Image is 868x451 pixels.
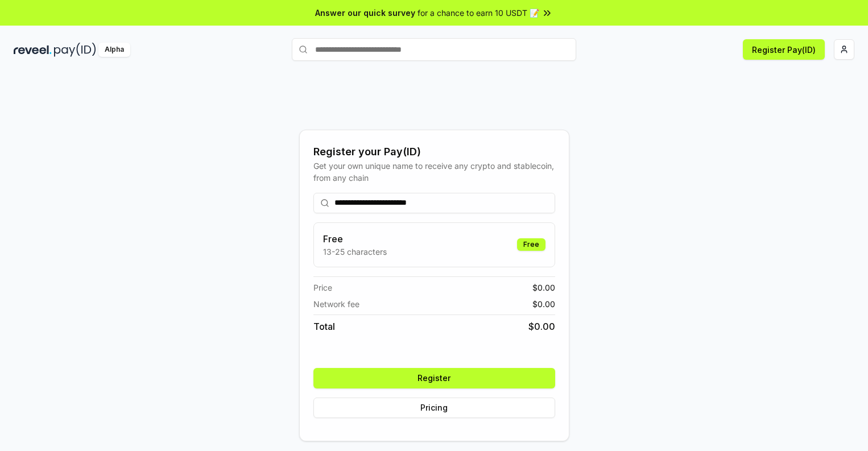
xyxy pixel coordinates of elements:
[313,298,359,310] span: Network fee
[313,282,332,293] span: Price
[323,246,387,258] p: 13-25 characters
[528,320,555,333] span: $ 0.00
[315,7,415,19] span: Answer our quick survey
[54,43,96,57] img: pay_id
[313,320,335,333] span: Total
[323,232,387,246] h3: Free
[532,298,555,310] span: $ 0.00
[743,39,825,60] button: Register Pay(ID)
[14,43,52,57] img: reveel_dark
[517,238,545,251] div: Free
[418,7,539,19] span: for a chance to earn 10 USDT 📝
[532,282,555,293] span: $ 0.00
[313,160,555,184] div: Get your own unique name to receive any crypto and stablecoin, from any chain
[98,43,130,57] div: Alpha
[313,144,555,160] div: Register your Pay(ID)
[313,368,555,388] button: Register
[313,398,555,418] button: Pricing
